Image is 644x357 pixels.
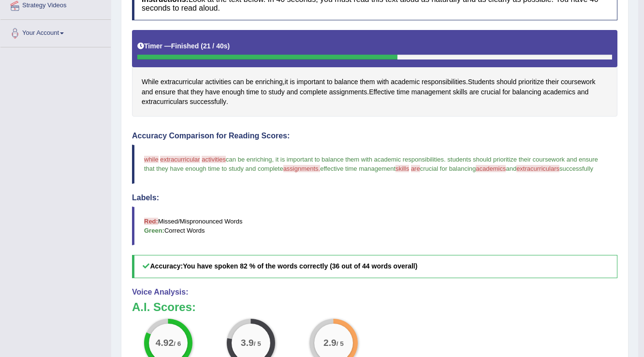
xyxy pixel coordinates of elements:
[177,87,189,97] span: Click to see word definition
[228,42,230,50] b: )
[276,156,444,163] span: it is important to balance them with academic responsibilities
[336,340,343,347] small: / 5
[144,227,164,234] b: Green:
[327,77,333,87] span: Click to see word definition
[246,77,254,87] span: Click to see word definition
[142,87,153,97] span: Click to see word definition
[205,87,220,97] span: Click to see word definition
[543,87,575,97] span: Click to see word definition
[422,77,466,87] span: Click to see word definition
[161,77,204,87] span: Click to see word definition
[577,87,588,97] span: Click to see word definition
[132,30,617,117] div: , . . .
[411,87,451,97] span: Click to see word definition
[272,156,274,163] span: ,
[190,97,226,107] span: Click to see word definition
[506,165,516,172] span: and
[233,77,244,87] span: Click to see word definition
[202,156,226,163] span: activities
[142,77,159,87] span: Click to see word definition
[171,42,199,50] b: Finished
[411,165,420,172] span: are
[254,340,261,347] small: / 5
[174,340,181,347] small: / 6
[156,337,174,348] big: 4.92
[132,207,617,245] blockquote: Missed/Mispronounced Words Correct Words
[144,156,159,163] span: while
[226,156,272,163] span: can be enriching
[160,156,200,163] span: extracurricular
[453,87,467,97] span: Click to see word definition
[132,132,617,140] h4: Accuracy Comparison for Reading Scores:
[287,87,298,97] span: Click to see word definition
[420,165,476,172] span: crucial for balancing
[396,87,409,97] span: Click to see word definition
[205,77,232,87] span: Click to see word definition
[222,87,245,97] span: Click to see word definition
[132,300,196,313] b: A.I. Scores:
[323,337,337,348] big: 2.9
[246,87,259,97] span: Click to see word definition
[203,42,228,50] b: 21 / 40s
[444,156,446,163] span: .
[132,288,617,297] h4: Voice Analysis:
[285,77,288,87] span: Click to see word definition
[481,87,500,97] span: Click to see word definition
[297,77,325,87] span: Click to see word definition
[360,77,375,87] span: Click to see word definition
[190,87,203,97] span: Click to see word definition
[518,77,544,87] span: Click to see word definition
[132,193,617,202] h4: Labels:
[369,87,395,97] span: Click to see word definition
[497,77,516,87] span: Click to see word definition
[155,87,176,97] span: Click to see word definition
[468,77,495,87] span: Click to see word definition
[183,262,417,270] b: You have spoken 82 % of the words correctly (36 out of 44 words overall)
[561,77,596,87] span: Click to see word definition
[502,87,510,97] span: Click to see word definition
[261,87,267,97] span: Click to see word definition
[137,43,230,50] h5: Timer —
[377,77,389,87] span: Click to see word definition
[0,20,111,44] a: Your Account
[516,165,559,172] span: extracurriculars
[334,77,358,87] span: Click to see word definition
[268,87,284,97] span: Click to see word definition
[255,77,283,87] span: Click to see word definition
[476,165,506,172] span: academics
[395,165,409,172] span: skills
[241,337,254,348] big: 3.9
[283,165,321,172] span: assignments.
[512,87,541,97] span: Click to see word definition
[290,77,295,87] span: Click to see word definition
[546,77,559,87] span: Click to see word definition
[142,97,188,107] span: Click to see word definition
[559,165,593,172] span: successfully
[329,87,367,97] span: Click to see word definition
[144,218,158,225] b: Red:
[300,87,327,97] span: Click to see word definition
[320,165,395,172] span: effective time management
[201,42,203,50] b: (
[132,255,617,278] h5: Accuracy:
[469,87,479,97] span: Click to see word definition
[391,77,420,87] span: Click to see word definition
